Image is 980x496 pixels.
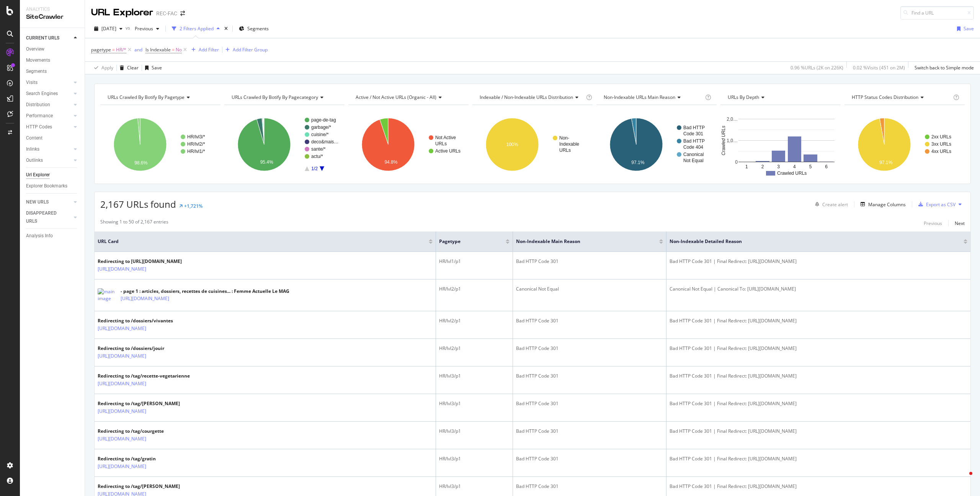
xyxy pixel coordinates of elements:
div: Redirecting to /tag/courgette [98,428,180,435]
div: Apply [101,64,113,71]
div: Redirecting to [URL][DOMAIN_NAME] [98,258,182,265]
div: Explorer Bookmarks [26,182,67,190]
text: sante/* [311,146,326,152]
div: Redirecting to /tag/recette-vegetarienne [98,373,190,379]
div: 2 Filters Applied [180,25,214,32]
div: Create alert [822,201,848,208]
a: DISAPPEARED URLS [26,209,72,225]
div: Analytics [26,6,78,13]
a: HTTP Codes [26,123,72,131]
text: 98.6% [134,160,147,166]
text: 5 [809,164,812,169]
text: cuisine/* [311,132,329,137]
div: Analysis Info [26,232,53,240]
div: Performance [26,112,53,120]
text: 1/2 [311,166,318,171]
span: Non-Indexable Main Reason [516,238,648,245]
div: times [223,25,229,33]
span: Is Indexable [145,46,171,53]
div: Bad HTTP Code 301 | Final Redirect: [URL][DOMAIN_NAME] [670,317,967,324]
div: NEW URLS [26,198,49,206]
a: Visits [26,79,72,87]
div: Bad HTTP Code 301 [516,345,663,352]
div: Redirecting to /tag/[PERSON_NAME] [98,483,180,490]
button: and [134,46,142,53]
button: Switch back to Simple mode [911,62,974,74]
a: [URL][DOMAIN_NAME] [98,265,146,273]
div: Bad HTTP Code 301 [516,455,663,462]
div: Canonical Not Equal [516,286,663,292]
div: arrow-right-arrow-left [180,11,185,16]
div: Export as CSV [926,201,955,208]
div: Redirecting to /dossiers/vivantes [98,317,180,324]
span: = [112,46,115,53]
div: HR/lvl3/p1 [439,400,510,407]
span: Non-Indexable URLs Main Reason [604,94,675,100]
button: Clear [117,62,139,74]
div: SiteCrawler [26,13,78,21]
div: HR/lvl3/p1 [439,428,510,435]
a: CURRENT URLS [26,34,72,42]
a: [URL][DOMAIN_NAME] [121,295,169,302]
text: 2xx URLs [931,134,951,140]
button: Save [954,23,974,35]
div: 0.02 % Visits ( 451 on 2M ) [853,64,905,71]
h4: Active / Not Active URLs [354,91,462,103]
button: Save [142,62,162,74]
text: 1 [745,164,748,169]
div: Bad HTTP Code 301 | Final Redirect: [URL][DOMAIN_NAME] [670,258,967,265]
a: Inlinks [26,145,72,153]
text: 0 [735,159,738,165]
button: [DATE] [91,23,126,35]
a: Outlinks [26,156,72,164]
h4: URLs by Depth [726,91,834,103]
text: Crawled URLs [777,171,807,176]
span: pagetype [91,46,111,53]
div: Save [152,64,162,71]
span: URL Card [98,238,427,245]
div: Bad HTTP Code 301 [516,400,663,407]
div: Redirecting to /tag/gratin [98,455,180,462]
div: Switch back to Simple mode [915,64,974,71]
div: Segments [26,67,47,76]
text: 4xx URLs [931,149,951,154]
h4: Indexable / Non-Indexable URLs Distribution [478,91,585,103]
a: Explorer Bookmarks [26,182,79,190]
button: Create alert [812,198,848,210]
div: DISAPPEARED URLS [26,209,65,225]
svg: A chart. [720,111,841,178]
svg: A chart. [472,111,593,178]
a: [URL][DOMAIN_NAME] [98,352,146,360]
span: pagetype [439,238,495,245]
a: [URL][DOMAIN_NAME] [98,463,146,470]
span: Segments [247,25,269,32]
div: Overview [26,45,44,53]
text: Code 404 [683,145,703,150]
div: A chart. [596,111,717,178]
div: HR/lvl3/p1 [439,455,510,462]
button: Next [955,218,965,228]
a: Distribution [26,101,72,109]
div: 0.96 % URLs ( 2K on 226K ) [791,64,843,71]
text: 1,0… [727,138,738,143]
div: Add Filter [199,46,219,53]
text: deco&mais… [311,139,338,145]
text: Active URLs [435,148,461,154]
span: = [172,46,175,53]
span: HTTP Status Codes Distribution [852,94,918,100]
div: A chart. [224,111,345,178]
svg: A chart. [348,111,469,178]
text: 94.8% [384,159,397,165]
button: Add Filter [188,45,219,54]
svg: A chart. [100,111,220,178]
div: Content [26,134,42,142]
span: No [176,44,182,55]
div: Add Filter Group [233,46,268,53]
a: [URL][DOMAIN_NAME] [98,407,146,415]
div: Previous [924,220,942,227]
text: HR/lvl3/* [187,134,205,140]
div: +1,721% [184,203,203,209]
div: Next [955,220,965,227]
